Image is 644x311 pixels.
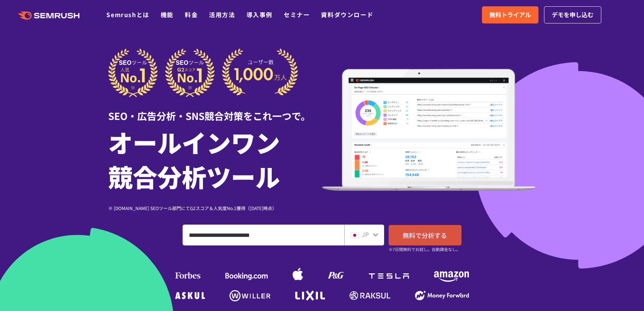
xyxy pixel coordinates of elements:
[321,10,373,19] a: 資料ダウンロード
[185,10,198,19] a: 料金
[489,10,531,20] span: 無料トライアル
[247,10,273,19] a: 導入事例
[284,10,310,19] a: セミナー
[108,125,322,193] h1: オールインワン 競合分析ツール
[209,10,235,19] a: 活用方法
[183,225,344,245] input: ドメイン、キーワードまたはURLを入力してください
[108,97,322,123] div: SEO・広告分析・SNS競合対策をこれ一つで。
[552,10,593,20] span: デモを申し込む
[108,204,322,212] div: ※ [DOMAIN_NAME] SEOツール部門にてG2スコア＆人気度No.1獲得（[DATE]時点）
[403,231,447,240] span: 無料で分析する
[544,6,601,23] a: デモを申し込む
[161,10,174,19] a: 機能
[389,225,461,245] a: 無料で分析する
[106,10,149,19] a: Semrushとは
[482,6,538,23] a: 無料トライアル
[362,230,369,239] span: JP
[389,246,460,253] small: ※7日間無料でお試し。自動課金なし。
